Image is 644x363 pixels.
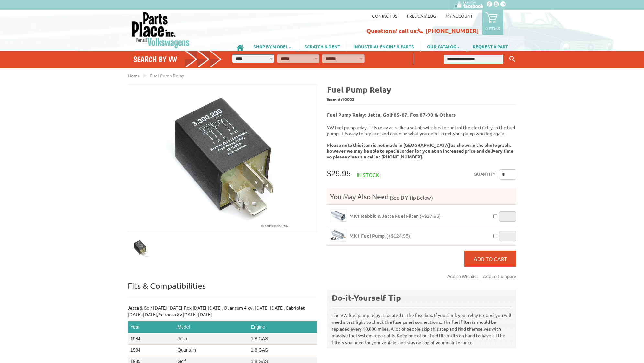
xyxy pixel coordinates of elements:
a: OUR CATALOG [421,41,466,52]
th: Model [175,321,248,333]
h4: Search by VW [133,54,222,64]
p: 0 items [485,26,500,31]
td: Jetta [175,333,248,345]
a: MK1 Rabbit & Jetta Fuel Filter(+$27.95) [350,213,441,219]
span: Fuel Pump Relay [150,73,184,78]
span: $29.95 [327,169,350,178]
span: (+$124.95) [386,233,410,239]
th: Engine [248,321,317,333]
img: Parts Place Inc! [131,11,190,49]
label: Quantity [474,169,496,180]
a: SCRATCH & DENT [298,41,347,52]
b: Please note this item is not made in [GEOGRAPHIC_DATA] as shown in the photograph, however we may... [327,142,513,159]
b: Fuel Pump Relay: Jetta, Golf 85-87, Fox 87-90 & Others [327,111,456,118]
td: 1.8 GAS [248,333,317,345]
p: The VW fuel pump relay is located in the fuse box. If you think your relay is good, you will need... [332,306,511,346]
b: Fuel Pump Relay [327,84,391,95]
a: Add to Wishlist [447,272,481,280]
b: Do-it-Yourself Tip [332,292,401,303]
td: Quantum [175,345,248,356]
h4: You May Also Need [327,192,516,201]
span: MK1 Fuel Pump [350,232,385,239]
td: 1984 [128,345,175,356]
span: MK1 Rabbit & Jetta Fuel Filter [350,213,418,219]
img: Fuel Pump Relay [128,236,152,260]
th: Year [128,321,175,333]
img: MK1 Fuel Pump [330,229,346,241]
td: 1.8 GAS [248,345,317,356]
button: Keyword Search [507,54,517,64]
p: Fits & Compatibilities [128,281,317,298]
td: 1984 [128,333,175,345]
a: MK1 Rabbit & Jetta Fuel Filter [330,209,346,222]
a: SHOP BY MODEL [247,41,298,52]
a: 0 items [482,10,503,35]
span: Add to Cart [474,255,507,262]
img: MK1 Rabbit & Jetta Fuel Filter [330,210,346,222]
a: INDUSTRIAL ENGINE & PARTS [347,41,420,52]
span: (See DIY Tip Below) [389,194,433,201]
span: 10003 [342,96,355,102]
span: In stock [357,171,379,178]
a: My Account [446,13,472,18]
button: Add to Cart [464,251,516,267]
a: Free Catalog [407,13,436,18]
a: MK1 Fuel Pump [330,229,346,242]
p: VW fuel pump relay. This relay acts like a set of switches to control the electricity to the fuel... [327,124,516,159]
span: (+$27.95) [420,213,441,219]
a: MK1 Fuel Pump(+$124.95) [350,233,410,239]
a: Home [128,73,140,78]
img: Fuel Pump Relay [128,85,317,232]
a: Contact us [372,13,397,18]
span: Item #: [327,95,516,104]
p: Jetta & Golf [DATE]-[DATE], Fox [DATE]-[DATE], Quantum 4-cyl [DATE]-[DATE], Cabriolet [DATE]-[DAT... [128,304,317,318]
a: REQUEST A PART [466,41,515,52]
a: Add to Compare [483,272,516,280]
